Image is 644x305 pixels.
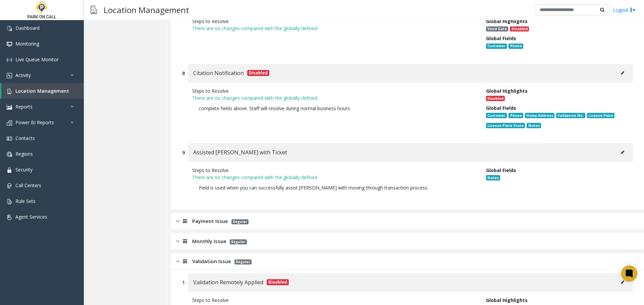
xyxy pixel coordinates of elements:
[15,56,59,63] span: Live Queue Monitor
[230,239,247,244] span: Regular
[15,119,54,126] span: Power BI Reports
[193,148,287,157] span: Assisted [PERSON_NAME] with Ticket
[15,88,69,94] span: Location Management
[486,96,505,101] span: Disabled
[486,175,500,180] span: Notes
[527,123,541,128] span: Notes
[7,42,12,47] img: 'icon'
[15,41,39,47] span: Monitoring
[7,183,12,188] img: 'icon'
[7,152,12,157] img: 'icon'
[7,104,12,110] img: 'icon'
[486,105,516,111] span: Global Fields
[247,70,269,76] span: Disabled
[192,257,231,265] span: Validation Issue
[486,297,528,303] span: Global Highlights
[15,72,31,78] span: Activity
[7,57,12,63] img: 'icon'
[630,6,636,13] img: logout
[91,2,97,18] img: pageIcon
[100,2,193,18] h3: Location Management
[15,103,33,110] span: Reports
[192,101,476,115] p: complete fields above. Staff will resolve during normal business hours.
[15,166,33,173] span: Security
[192,87,476,94] div: Steps to Resolve
[486,123,525,128] span: License Plate State
[15,135,35,141] span: Contacts
[7,89,12,94] img: 'icon'
[193,69,244,77] span: Citation Notification
[176,257,179,265] img: opened
[7,136,12,141] img: 'icon'
[192,25,476,32] p: There are no changes compared with the globally defined
[7,167,12,173] img: 'icon'
[486,113,507,118] span: Customer
[231,219,249,224] span: Regular
[7,120,12,126] img: 'icon'
[192,18,476,25] div: Steps to Resolve
[486,18,528,24] span: Global Highlights
[182,149,185,156] div: 9
[182,279,185,286] div: 1
[486,35,516,42] span: Global Fields
[15,182,41,188] span: Call Centers
[508,44,523,49] span: Phone
[508,113,523,118] span: Phone
[176,217,179,225] img: closed
[7,26,12,31] img: 'icon'
[192,167,476,174] div: Steps to Resolve
[267,279,289,285] span: Disabled
[7,73,12,78] img: 'icon'
[510,26,529,32] span: Disabled
[192,297,476,304] div: Steps to Resolve
[192,237,226,245] span: Monthly Issue
[7,215,12,220] img: 'icon'
[15,214,47,220] span: Agent Services
[486,88,528,94] span: Global Highlights
[182,70,185,77] div: 8
[15,25,40,31] span: Dashboard
[192,174,476,181] p: There are no changes compared with the globally defined
[587,113,614,118] span: License Plate
[525,113,554,118] span: Home Address
[192,94,476,101] p: There are no changes compared with the globally defined
[176,237,179,245] img: closed
[556,113,585,118] span: Validation No.
[486,167,516,173] span: Global Fields
[613,6,636,13] a: Logout
[192,217,228,225] span: Payment Issue
[7,199,12,204] img: 'icon'
[193,278,263,287] span: Validation Remotely Applied
[234,259,252,264] span: Regular
[486,44,507,49] span: Customer
[486,26,508,32] span: Vend Gate
[15,151,33,157] span: Regions
[192,181,476,195] p: Field is used when you can successfully assist [PERSON_NAME] with moving through transaction proc...
[1,83,84,99] a: Location Management
[15,198,36,204] span: Rule Sets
